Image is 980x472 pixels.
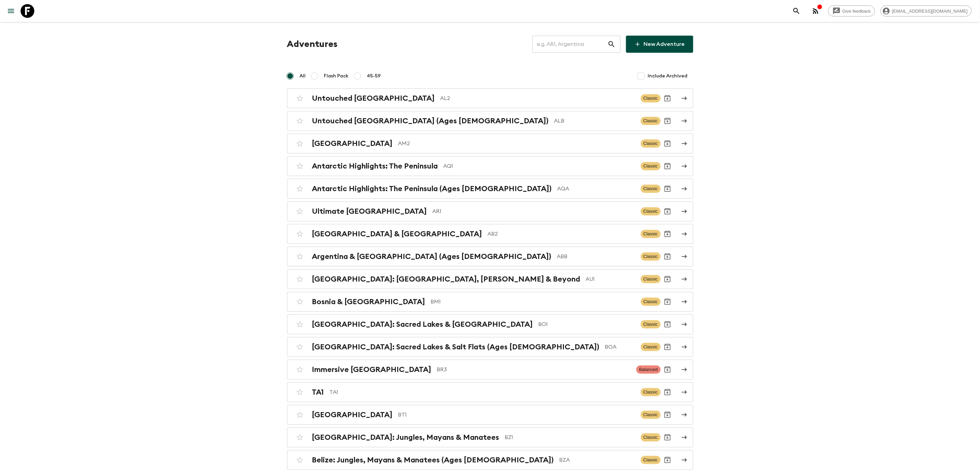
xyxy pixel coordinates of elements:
a: [GEOGRAPHIC_DATA]: [GEOGRAPHIC_DATA], [PERSON_NAME] & BeyondAU1ClassicArchive [287,269,693,289]
span: Classic [641,320,661,328]
a: Antarctic Highlights: The Peninsula (Ages [DEMOGRAPHIC_DATA])AQAClassicArchive [287,179,693,199]
h2: Bosnia & [GEOGRAPHIC_DATA] [312,297,425,306]
input: e.g. AR1, Argentina [532,35,607,54]
button: Archive [661,204,674,218]
p: AQA [557,185,635,193]
h2: [GEOGRAPHIC_DATA] [312,139,393,148]
span: Classic [641,139,661,148]
p: AB2 [488,230,635,238]
span: All [300,73,306,79]
button: Archive [661,91,674,105]
a: Give feedback [828,5,875,16]
span: Classic [641,117,661,125]
p: BZ1 [505,433,635,442]
h2: TA1 [312,388,324,397]
h2: Belize: Jungles, Mayans & Manatees (Ages [DEMOGRAPHIC_DATA]) [312,456,554,464]
span: Classic [641,275,661,283]
p: ALB [554,117,635,125]
h2: [GEOGRAPHIC_DATA] [312,410,393,419]
span: Classic [641,185,661,193]
a: Untouched [GEOGRAPHIC_DATA] (Ages [DEMOGRAPHIC_DATA])ALBClassicArchive [287,111,693,131]
button: Archive [661,295,674,309]
h2: Untouched [GEOGRAPHIC_DATA] (Ages [DEMOGRAPHIC_DATA]) [312,116,549,125]
a: Argentina & [GEOGRAPHIC_DATA] (Ages [DEMOGRAPHIC_DATA])ABBClassicArchive [287,247,693,266]
span: Classic [641,162,661,170]
h2: [GEOGRAPHIC_DATA]: [GEOGRAPHIC_DATA], [PERSON_NAME] & Beyond [312,275,580,284]
p: AQ1 [444,162,635,170]
div: [EMAIL_ADDRESS][DOMAIN_NAME] [881,5,972,16]
button: Archive [661,250,674,263]
h2: [GEOGRAPHIC_DATA]: Sacred Lakes & [GEOGRAPHIC_DATA] [312,320,533,329]
p: AL2 [440,94,635,102]
p: ABB [557,252,635,261]
button: Archive [661,385,674,399]
button: Archive [661,227,674,241]
button: Archive [661,340,674,354]
a: TA1TA1ClassicArchive [287,382,693,402]
button: Archive [661,182,674,196]
h2: Antarctic Highlights: The Peninsula (Ages [DEMOGRAPHIC_DATA]) [312,184,552,193]
p: BM1 [431,298,635,306]
a: [GEOGRAPHIC_DATA]BT1ClassicArchive [287,405,693,425]
a: New Adventure [626,36,693,53]
span: Classic [641,94,661,102]
a: [GEOGRAPHIC_DATA]: Sacred Lakes & Salt Flats (Ages [DEMOGRAPHIC_DATA])BOAClassicArchive [287,337,693,357]
a: Antarctic Highlights: The PeninsulaAQ1ClassicArchive [287,156,693,176]
a: Immersive [GEOGRAPHIC_DATA]BR3BalancedArchive [287,360,693,380]
span: Balanced [636,365,660,374]
h2: Untouched [GEOGRAPHIC_DATA] [312,94,435,103]
button: search adventures [790,4,803,18]
h2: [GEOGRAPHIC_DATA]: Sacred Lakes & Salt Flats (Ages [DEMOGRAPHIC_DATA]) [312,343,600,351]
p: AR1 [433,207,635,215]
button: Archive [661,114,674,128]
p: BR3 [437,365,631,374]
h2: Ultimate [GEOGRAPHIC_DATA] [312,207,427,216]
button: Archive [661,408,674,422]
span: 45-59 [367,73,381,79]
p: AM2 [398,139,635,148]
span: Classic [641,298,661,306]
p: AU1 [586,275,635,283]
span: Classic [641,207,661,215]
span: Classic [641,343,661,351]
span: Include Archived [648,73,688,79]
h2: Antarctic Highlights: The Peninsula [312,162,438,171]
button: Archive [661,431,674,444]
a: [GEOGRAPHIC_DATA]: Jungles, Mayans & ManateesBZ1ClassicArchive [287,427,693,447]
span: Classic [641,230,661,238]
span: Classic [641,456,661,464]
p: BOA [605,343,635,351]
a: Bosnia & [GEOGRAPHIC_DATA]BM1ClassicArchive [287,292,693,312]
span: Classic [641,388,661,396]
a: Untouched [GEOGRAPHIC_DATA]AL2ClassicArchive [287,88,693,108]
p: BT1 [398,411,635,419]
span: [EMAIL_ADDRESS][DOMAIN_NAME] [888,9,971,14]
button: Archive [661,453,674,467]
span: Flash Pack [324,73,349,79]
a: Ultimate [GEOGRAPHIC_DATA]AR1ClassicArchive [287,201,693,221]
button: Archive [661,272,674,286]
button: Archive [661,363,674,376]
button: menu [4,4,18,18]
h2: [GEOGRAPHIC_DATA] & [GEOGRAPHIC_DATA] [312,229,482,238]
span: Classic [641,252,661,261]
p: BO1 [539,320,635,328]
h2: [GEOGRAPHIC_DATA]: Jungles, Mayans & Manatees [312,433,499,442]
span: Classic [641,411,661,419]
p: BZA [559,456,635,464]
button: Archive [661,318,674,331]
p: TA1 [330,388,635,396]
button: Archive [661,137,674,150]
span: Give feedback [839,9,875,14]
a: [GEOGRAPHIC_DATA]AM2ClassicArchive [287,134,693,153]
span: Classic [641,433,661,442]
a: [GEOGRAPHIC_DATA]: Sacred Lakes & [GEOGRAPHIC_DATA]BO1ClassicArchive [287,314,693,334]
h2: Argentina & [GEOGRAPHIC_DATA] (Ages [DEMOGRAPHIC_DATA]) [312,252,552,261]
a: [GEOGRAPHIC_DATA] & [GEOGRAPHIC_DATA]AB2ClassicArchive [287,224,693,244]
h2: Immersive [GEOGRAPHIC_DATA] [312,365,432,374]
a: Belize: Jungles, Mayans & Manatees (Ages [DEMOGRAPHIC_DATA])BZAClassicArchive [287,450,693,470]
h1: Adventures [287,37,338,51]
button: Archive [661,159,674,173]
